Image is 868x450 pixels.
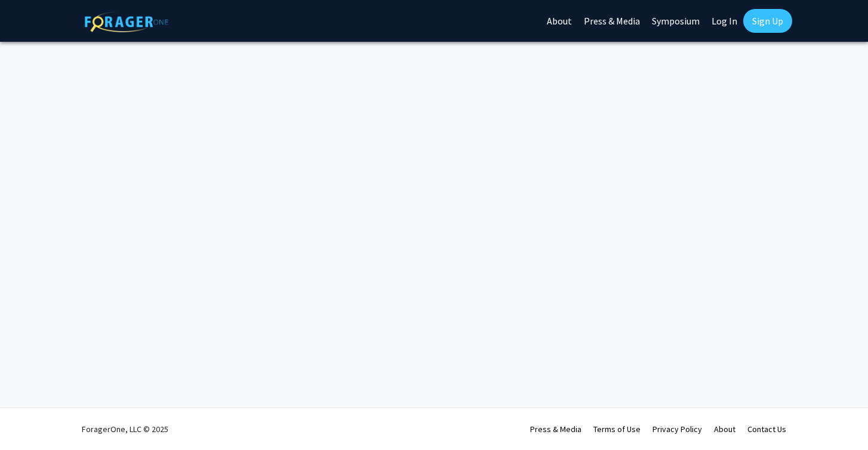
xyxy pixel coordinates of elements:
a: Terms of Use [593,424,641,434]
a: Press & Media [530,424,581,434]
a: Sign Up [743,9,792,33]
a: Contact Us [747,424,786,434]
a: Privacy Policy [652,424,702,434]
a: About [714,424,735,434]
img: ForagerOne Logo [85,11,168,32]
div: ForagerOne, LLC © 2025 [82,408,168,450]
